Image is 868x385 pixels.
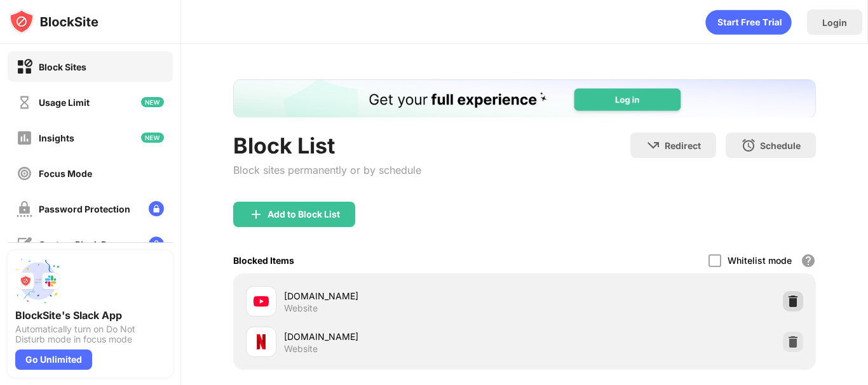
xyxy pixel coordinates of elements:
[233,133,421,159] div: Block List
[705,10,792,35] div: animation
[39,97,90,108] div: Usage Limit
[760,140,801,151] div: Schedule
[141,97,164,107] img: new-icon.svg
[141,133,164,143] img: new-icon.svg
[233,79,816,117] iframe: Banner
[149,237,164,252] img: lock-menu.svg
[15,324,165,344] div: Automatically turn on Do Not Disturb mode in focus mode
[17,95,32,110] img: time-usage-off.svg
[39,133,74,143] div: Insights
[17,59,32,75] img: block-on.svg
[284,343,318,355] div: Website
[284,303,318,314] div: Website
[39,204,130,214] div: Password Protection
[665,140,701,151] div: Redirect
[822,17,847,28] div: Login
[149,201,164,216] img: lock-menu.svg
[17,166,32,181] img: focus-off.svg
[15,258,61,304] img: push-slack.svg
[254,334,269,349] img: favicons
[17,130,32,146] img: insights-off.svg
[39,168,92,179] div: Focus Mode
[268,209,340,219] div: Add to Block List
[39,239,123,250] div: Custom Block Page
[254,294,269,309] img: favicons
[15,309,165,322] div: BlockSite's Slack App
[728,255,792,266] div: Whitelist mode
[15,349,92,370] div: Go Unlimited
[9,9,98,34] img: logo-blocksite.svg
[233,255,294,266] div: Blocked Items
[39,62,86,72] div: Block Sites
[233,164,421,176] div: Block sites permanently or by schedule
[284,289,525,303] div: [DOMAIN_NAME]
[17,237,32,252] img: customize-block-page-off.svg
[284,330,525,343] div: [DOMAIN_NAME]
[17,201,32,217] img: password-protection-off.svg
